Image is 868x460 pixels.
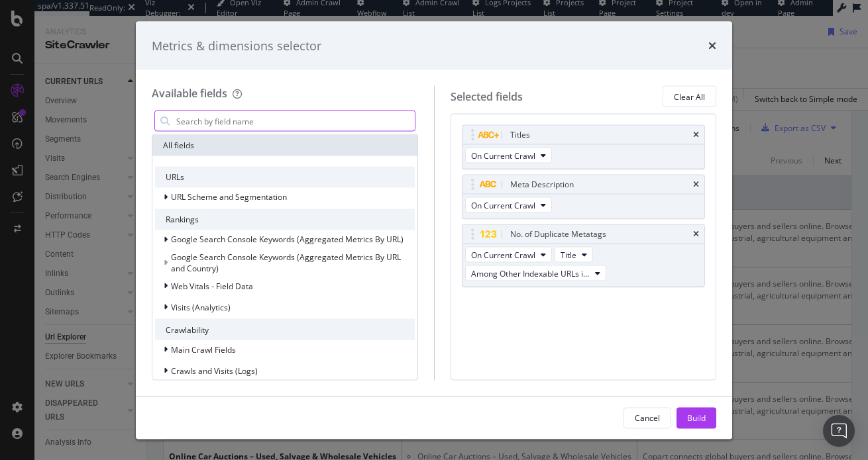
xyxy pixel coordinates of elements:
div: Titles [510,128,530,142]
span: Crawls and Visits (Logs) [171,365,258,376]
div: Metrics & dimensions selector [152,37,321,54]
div: Meta Description [510,178,574,191]
span: Title [561,249,576,260]
span: Among Other Indexable URLs in Same Zone [471,267,590,279]
button: Title [555,247,593,263]
div: TitlestimesOn Current Crawl [462,125,706,169]
div: times [708,37,716,54]
div: Clear All [674,91,705,102]
button: Cancel [624,407,671,428]
span: On Current Crawl [471,249,535,260]
div: modal [136,21,732,439]
div: URLs [155,167,415,188]
div: times [693,230,699,238]
button: Clear All [663,86,716,107]
div: times [693,181,699,189]
div: No. of Duplicate Metatags [510,228,606,241]
div: Crawlability [155,319,415,340]
span: On Current Crawl [471,199,535,210]
span: URL Scheme and Segmentation [171,191,287,203]
div: Cancel [635,412,660,423]
span: Web Vitals - Field Data [171,280,253,291]
span: Google Search Console Keywords (Aggregated Metrics By URL) [171,234,404,245]
div: Meta DescriptiontimesOn Current Crawl [462,175,706,219]
div: times [693,131,699,139]
button: On Current Crawl [465,197,552,213]
button: Among Other Indexable URLs in Same Zone [465,265,606,281]
div: No. of Duplicate MetatagstimesOn Current CrawlTitleAmong Other Indexable URLs in Same Zone [462,224,706,287]
span: Main Crawl Fields [171,344,236,355]
button: On Current Crawl [465,247,552,263]
div: This group is disabled [155,252,415,274]
div: Open Intercom Messenger [823,415,855,447]
input: Search by field name [175,111,415,131]
div: Rankings [155,209,415,230]
div: Selected fields [451,89,523,104]
div: Build [687,412,706,423]
button: On Current Crawl [465,148,552,163]
span: Visits (Analytics) [171,301,231,312]
button: Build [677,407,716,428]
div: Available fields [152,86,227,101]
div: All fields [152,135,417,156]
span: On Current Crawl [471,150,535,161]
span: Google Search Console Keywords (Aggregated Metrics By URL and Country) [171,252,401,274]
